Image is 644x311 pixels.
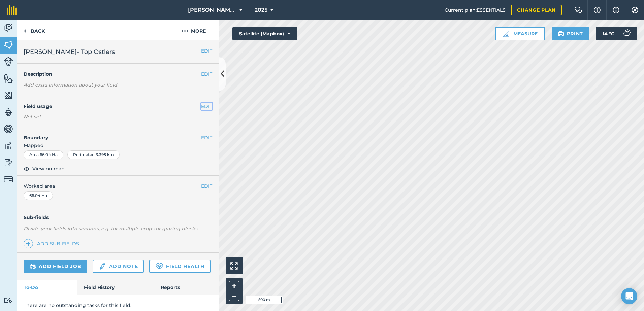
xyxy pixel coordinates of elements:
button: EDIT [201,182,212,190]
img: svg+xml;base64,PHN2ZyB4bWxucz0iaHR0cDovL3d3dy53My5vcmcvMjAwMC9zdmciIHdpZHRoPSI1NiIgaGVpZ2h0PSI2MC... [4,73,13,83]
button: Satellite (Mapbox) [232,27,297,40]
div: Perimeter : 3.395 km [67,150,120,159]
div: Open Intercom Messenger [621,288,637,304]
button: More [168,20,219,40]
span: [PERSON_NAME] ASAHI PADDOCKS [188,6,236,14]
span: 14 ° C [603,27,614,40]
img: svg+xml;base64,PHN2ZyB4bWxucz0iaHR0cDovL3d3dy53My5vcmcvMjAwMC9zdmciIHdpZHRoPSIxOSIgaGVpZ2h0PSIyNC... [558,30,564,38]
p: There are no outstanding tasks for this field. [24,302,212,309]
img: svg+xml;base64,PD94bWwgdmVyc2lvbj0iMS4wIiBlbmNvZGluZz0idXRmLTgiPz4KPCEtLSBHZW5lcmF0b3I6IEFkb2JlIE... [4,158,13,168]
em: Divide your fields into sections, e.g. for multiple crops or grazing blocks [24,226,197,232]
em: Add extra information about your field [24,82,117,88]
button: EDIT [201,70,212,78]
img: Two speech bubbles overlapping with the left bubble in the forefront [574,7,582,13]
img: svg+xml;base64,PD94bWwgdmVyc2lvbj0iMS4wIiBlbmNvZGluZz0idXRmLTgiPz4KPCEtLSBHZW5lcmF0b3I6IEFkb2JlIE... [620,27,633,40]
img: svg+xml;base64,PD94bWwgdmVyc2lvbj0iMS4wIiBlbmNvZGluZz0idXRmLTgiPz4KPCEtLSBHZW5lcmF0b3I6IEFkb2JlIE... [4,297,13,304]
a: Reports [154,280,219,295]
img: svg+xml;base64,PD94bWwgdmVyc2lvbj0iMS4wIiBlbmNvZGluZz0idXRmLTgiPz4KPCEtLSBHZW5lcmF0b3I6IEFkb2JlIE... [4,141,13,151]
a: Field History [77,280,154,295]
img: svg+xml;base64,PHN2ZyB4bWxucz0iaHR0cDovL3d3dy53My5vcmcvMjAwMC9zdmciIHdpZHRoPSI1NiIgaGVpZ2h0PSI2MC... [4,90,13,100]
button: EDIT [201,47,212,55]
span: [PERSON_NAME]- Top Ostlers [24,47,115,57]
img: A cog icon [631,7,639,13]
div: Area : 66.04 Ha [24,150,63,159]
a: Add sub-fields [24,239,82,248]
a: Add field job [24,260,87,273]
img: svg+xml;base64,PD94bWwgdmVyc2lvbj0iMS4wIiBlbmNvZGluZz0idXRmLTgiPz4KPCEtLSBHZW5lcmF0b3I6IEFkb2JlIE... [4,124,13,134]
img: svg+xml;base64,PD94bWwgdmVyc2lvbj0iMS4wIiBlbmNvZGluZz0idXRmLTgiPz4KPCEtLSBHZW5lcmF0b3I6IEFkb2JlIE... [4,175,13,184]
button: 14 °C [596,27,637,40]
img: svg+xml;base64,PHN2ZyB4bWxucz0iaHR0cDovL3d3dy53My5vcmcvMjAwMC9zdmciIHdpZHRoPSIxNCIgaGVpZ2h0PSIyNC... [26,240,31,248]
button: + [229,281,239,291]
img: svg+xml;base64,PHN2ZyB4bWxucz0iaHR0cDovL3d3dy53My5vcmcvMjAwMC9zdmciIHdpZHRoPSIxOCIgaGVpZ2h0PSIyNC... [24,165,30,173]
img: A question mark icon [593,7,601,13]
span: Current plan : ESSENTIALS [445,6,506,14]
a: Field Health [149,260,210,273]
button: View on map [24,165,65,173]
button: EDIT [201,134,212,141]
h4: Sub-fields [17,214,219,221]
h4: Boundary [17,127,201,141]
span: Mapped [17,142,219,149]
img: svg+xml;base64,PD94bWwgdmVyc2lvbj0iMS4wIiBlbmNvZGluZz0idXRmLTgiPz4KPCEtLSBHZW5lcmF0b3I6IEFkb2JlIE... [4,57,13,66]
a: Back [17,20,52,40]
img: svg+xml;base64,PD94bWwgdmVyc2lvbj0iMS4wIiBlbmNvZGluZz0idXRmLTgiPz4KPCEtLSBHZW5lcmF0b3I6IEFkb2JlIE... [30,262,36,270]
div: 66.04 Ha [24,191,53,200]
img: Four arrows, one pointing top left, one top right, one bottom right and the last bottom left [230,262,238,270]
a: Add note [93,260,144,273]
img: svg+xml;base64,PD94bWwgdmVyc2lvbj0iMS4wIiBlbmNvZGluZz0idXRmLTgiPz4KPCEtLSBHZW5lcmF0b3I6IEFkb2JlIE... [4,107,13,117]
button: EDIT [201,103,212,110]
span: View on map [32,165,65,172]
img: Ruler icon [503,30,509,37]
span: 2025 [255,6,267,14]
button: – [229,291,239,301]
button: Measure [495,27,545,40]
h4: Description [24,70,212,78]
img: svg+xml;base64,PD94bWwgdmVyc2lvbj0iMS4wIiBlbmNvZGluZz0idXRmLTgiPz4KPCEtLSBHZW5lcmF0b3I6IEFkb2JlIE... [99,262,106,270]
div: Not set [24,113,212,120]
span: Worked area [24,182,212,190]
a: Change plan [511,5,562,15]
button: Print [552,27,589,40]
h4: Field usage [24,103,201,110]
img: fieldmargin Logo [7,5,17,15]
img: svg+xml;base64,PD94bWwgdmVyc2lvbj0iMS4wIiBlbmNvZGluZz0idXRmLTgiPz4KPCEtLSBHZW5lcmF0b3I6IEFkb2JlIE... [4,23,13,33]
a: To-Do [17,280,77,295]
img: svg+xml;base64,PHN2ZyB4bWxucz0iaHR0cDovL3d3dy53My5vcmcvMjAwMC9zdmciIHdpZHRoPSI5IiBoZWlnaHQ9IjI0Ii... [24,27,27,35]
img: svg+xml;base64,PHN2ZyB4bWxucz0iaHR0cDovL3d3dy53My5vcmcvMjAwMC9zdmciIHdpZHRoPSIyMCIgaGVpZ2h0PSIyNC... [182,27,188,35]
img: svg+xml;base64,PHN2ZyB4bWxucz0iaHR0cDovL3d3dy53My5vcmcvMjAwMC9zdmciIHdpZHRoPSIxNyIgaGVpZ2h0PSIxNy... [613,6,619,14]
img: svg+xml;base64,PHN2ZyB4bWxucz0iaHR0cDovL3d3dy53My5vcmcvMjAwMC9zdmciIHdpZHRoPSI1NiIgaGVpZ2h0PSI2MC... [4,40,13,50]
